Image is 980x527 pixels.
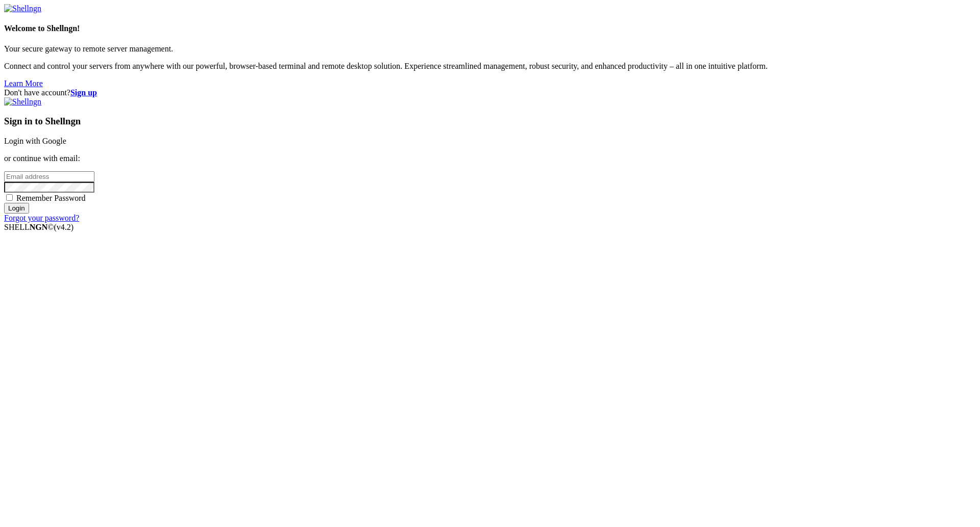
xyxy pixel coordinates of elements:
input: Login [4,203,29,214]
span: Remember Password [16,194,86,202]
img: Shellngn [4,4,41,13]
p: Your secure gateway to remote server management. [4,44,976,54]
a: Login with Google [4,137,66,145]
h3: Sign in to Shellngn [4,116,976,127]
span: SHELL © [4,223,73,231]
a: Forgot your password? [4,214,79,222]
a: Sign up [70,88,97,97]
input: Remember Password [6,194,13,201]
input: Email address [4,171,94,182]
h4: Welcome to Shellngn! [4,24,976,33]
span: 4.2.0 [54,223,74,231]
a: Learn More [4,79,43,88]
b: NGN [30,223,48,231]
div: Don't have account? [4,88,976,97]
p: Connect and control your servers from anywhere with our powerful, browser-based terminal and remo... [4,62,976,71]
img: Shellngn [4,97,41,107]
p: or continue with email: [4,154,976,163]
